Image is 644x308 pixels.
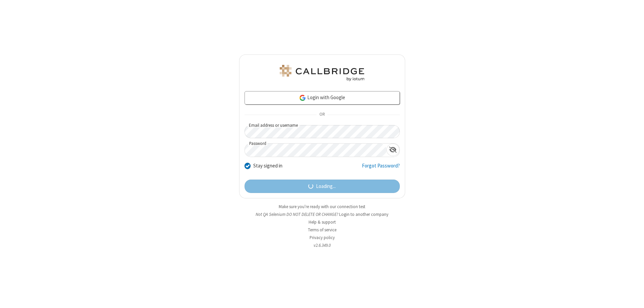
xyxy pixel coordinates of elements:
a: Make sure you're ready with our connection test [279,204,365,209]
img: google-icon.png [299,94,306,102]
a: Help & support [309,219,336,225]
button: Login to another company [339,211,388,218]
img: QA Selenium DO NOT DELETE OR CHANGE [278,65,366,81]
li: v2.6.349.0 [239,242,405,248]
span: OR [317,110,327,120]
label: Stay signed in [253,162,282,170]
a: Terms of service [308,227,336,233]
span: Loading... [316,183,336,190]
button: Loading... [245,180,400,193]
a: Privacy policy [310,235,335,240]
input: Password [245,144,386,157]
div: Show password [386,144,399,156]
input: Email address or username [245,125,400,138]
a: Forgot Password? [362,162,400,175]
li: Not QA Selenium DO NOT DELETE OR CHANGE? [239,211,405,218]
a: Login with Google [245,91,400,105]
